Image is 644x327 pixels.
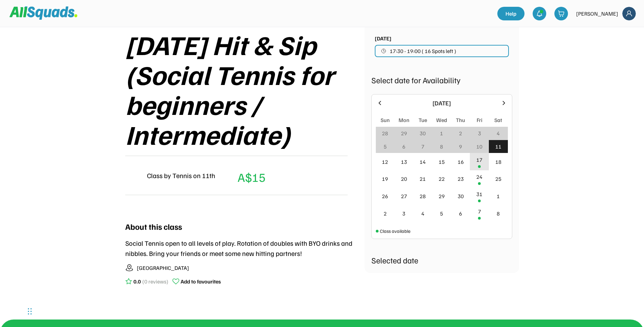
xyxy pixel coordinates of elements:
div: 27 [401,192,407,200]
div: [GEOGRAPHIC_DATA] [137,264,189,272]
img: Squad%20Logo.svg [10,6,77,19]
div: [DATE] Hit & Sip (Social Tennis for beginners / Intermediate) [125,29,365,149]
div: 26 [382,192,388,200]
div: 11 [495,142,501,151]
div: 14 [420,158,426,166]
div: Class by Tennis on 11th [147,170,215,180]
div: Tue [419,116,427,124]
div: 12 [382,158,388,166]
div: Sat [494,116,502,124]
div: 30 [420,129,426,137]
img: Frame%2018.svg [622,7,636,20]
div: 28 [382,129,388,137]
div: 7 [478,207,481,216]
div: [DATE] [387,99,496,108]
div: 4 [421,209,424,218]
div: 0.0 [133,277,141,286]
div: 15 [439,158,445,166]
img: IMG_2979.png [125,167,142,184]
div: [DATE] [375,34,391,42]
img: bell-03%20%281%29.svg [536,10,543,17]
div: 23 [458,175,464,183]
div: About this class [125,220,182,233]
div: Select date for Availability [371,74,512,86]
div: 5 [440,209,443,218]
div: 8 [497,209,500,218]
div: 31 [476,190,482,198]
div: 6 [402,142,405,151]
a: Help [497,7,525,20]
div: 5 [384,142,387,151]
div: Wed [436,116,447,124]
div: 3 [402,209,405,218]
div: 29 [401,129,407,137]
div: 13 [401,158,407,166]
div: Selected date [371,254,512,266]
div: Mon [399,116,409,124]
div: Fri [477,116,482,124]
div: 10 [476,142,482,151]
div: Thu [456,116,465,124]
div: 30 [458,192,464,200]
div: Social Tennis open to all levels of play. Rotation of doubles with BYO drinks and nibbles. Bring ... [125,238,365,258]
div: 17 [476,156,482,164]
div: 2 [384,209,387,218]
div: 4 [497,129,500,137]
div: 28 [420,192,426,200]
div: (0 reviews) [142,277,168,286]
div: 1 [440,129,443,137]
div: 9 [459,142,462,151]
div: 1 [497,192,500,200]
div: 18 [495,158,501,166]
div: 16 [458,158,464,166]
div: Add to favourites [181,277,221,286]
div: 25 [495,175,501,183]
div: 8 [440,142,443,151]
div: 19 [382,175,388,183]
img: shopping-cart-01%20%281%29.svg [558,10,565,17]
div: Class available [380,227,410,235]
div: 3 [478,129,481,137]
div: A$15 [238,168,265,186]
div: 24 [476,173,482,181]
div: 6 [459,209,462,218]
div: 7 [421,142,424,151]
div: [PERSON_NAME] [576,10,618,18]
div: 2 [459,129,462,137]
button: 17:30 - 19:00 ( 16 Spots left ) [375,45,509,57]
div: Sun [381,116,390,124]
div: 29 [439,192,445,200]
div: 22 [439,175,445,183]
div: 20 [401,175,407,183]
div: 21 [420,175,426,183]
span: 17:30 - 19:00 ( 16 Spots left ) [390,48,456,54]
